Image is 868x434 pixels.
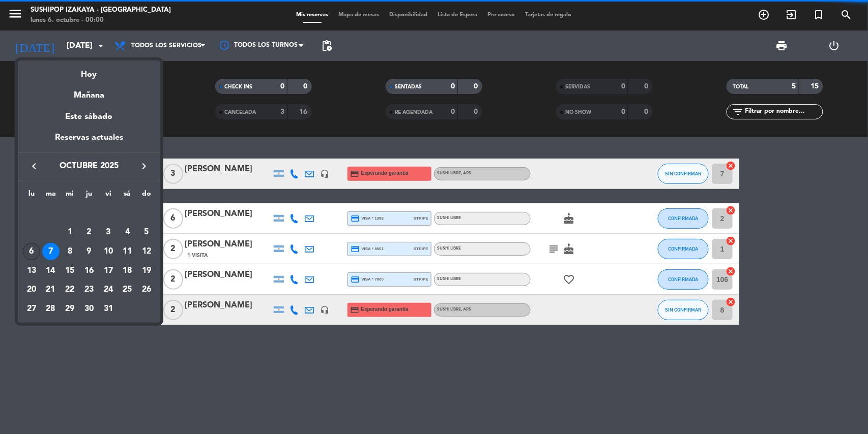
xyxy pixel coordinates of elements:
div: 3 [100,224,117,241]
div: 31 [100,300,117,318]
th: sábado [118,188,137,204]
div: 4 [119,224,136,241]
div: 20 [23,281,40,298]
div: Hoy [18,60,160,81]
div: 22 [61,281,78,298]
div: Reservas actuales [18,131,160,152]
th: viernes [99,188,118,204]
td: 12 de octubre de 2025 [137,242,156,261]
button: keyboard_arrow_left [25,160,43,173]
th: lunes [22,188,41,204]
div: 15 [61,262,78,280]
button: keyboard_arrow_right [135,160,153,173]
td: 8 de octubre de 2025 [60,242,79,261]
div: 14 [42,262,60,280]
div: 29 [61,300,78,318]
td: 9 de octubre de 2025 [79,242,99,261]
div: 13 [23,262,40,280]
div: 8 [61,243,78,260]
div: 19 [138,262,155,280]
div: 12 [138,243,155,260]
td: 30 de octubre de 2025 [79,299,99,319]
td: 27 de octubre de 2025 [22,299,41,319]
td: 2 de octubre de 2025 [79,223,99,242]
div: 10 [100,243,117,260]
div: Este sábado [18,103,160,131]
div: 5 [138,224,155,241]
td: 20 de octubre de 2025 [22,280,41,299]
td: 13 de octubre de 2025 [22,261,41,281]
span: octubre 2025 [43,160,135,173]
div: 1 [61,224,78,241]
div: 25 [119,281,136,298]
div: 26 [138,281,155,298]
td: 10 de octubre de 2025 [99,242,118,261]
td: 4 de octubre de 2025 [118,223,137,242]
div: 23 [80,281,98,298]
div: 11 [119,243,136,260]
td: 6 de octubre de 2025 [22,242,41,261]
td: 14 de octubre de 2025 [41,261,61,281]
div: 28 [42,300,60,318]
td: 7 de octubre de 2025 [41,242,61,261]
td: 5 de octubre de 2025 [137,223,156,242]
td: 18 de octubre de 2025 [118,261,137,281]
div: Mañana [18,81,160,102]
td: 21 de octubre de 2025 [41,280,61,299]
td: 17 de octubre de 2025 [99,261,118,281]
td: 16 de octubre de 2025 [79,261,99,281]
td: 1 de octubre de 2025 [60,223,79,242]
div: 7 [42,243,60,260]
th: miércoles [60,188,79,204]
th: domingo [137,188,156,204]
td: OCT. [22,204,156,223]
div: 16 [80,262,98,280]
div: 18 [119,262,136,280]
th: martes [41,188,61,204]
div: 9 [80,243,98,260]
td: 25 de octubre de 2025 [118,280,137,299]
td: 24 de octubre de 2025 [99,280,118,299]
div: 30 [80,300,98,318]
div: 6 [23,243,40,260]
div: 17 [100,262,117,280]
td: 19 de octubre de 2025 [137,261,156,281]
i: keyboard_arrow_right [138,160,150,172]
td: 15 de octubre de 2025 [60,261,79,281]
th: jueves [79,188,99,204]
td: 28 de octubre de 2025 [41,299,61,319]
td: 26 de octubre de 2025 [137,280,156,299]
td: 29 de octubre de 2025 [60,299,79,319]
td: 22 de octubre de 2025 [60,280,79,299]
td: 31 de octubre de 2025 [99,299,118,319]
td: 23 de octubre de 2025 [79,280,99,299]
div: 21 [42,281,60,298]
td: 3 de octubre de 2025 [99,223,118,242]
td: 11 de octubre de 2025 [118,242,137,261]
div: 2 [80,224,98,241]
div: 27 [23,300,40,318]
div: 24 [100,281,117,298]
i: keyboard_arrow_left [28,160,40,172]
